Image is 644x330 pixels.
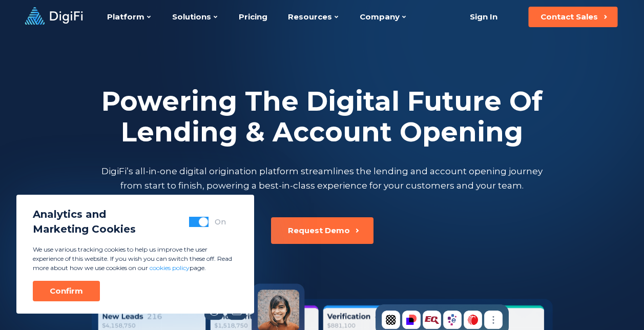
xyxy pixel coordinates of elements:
[215,217,226,227] div: On
[33,222,136,237] span: Marketing Cookies
[528,7,617,27] button: Contact Sales
[33,281,100,301] button: Confirm
[271,217,373,244] button: Request Demo
[33,245,238,273] p: We use various tracking cookies to help us improve the user experience of this website. If you wi...
[99,86,545,148] h2: Powering The Digital Future Of Lending & Account Opening
[99,164,545,193] p: DigiFi’s all-in-one digital origination platform streamlines the lending and account opening jour...
[288,225,350,236] div: Request Demo
[150,264,190,272] a: cookies policy
[50,286,83,296] div: Confirm
[541,12,598,22] div: Contact Sales
[457,7,510,27] a: Sign In
[33,207,136,222] span: Analytics and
